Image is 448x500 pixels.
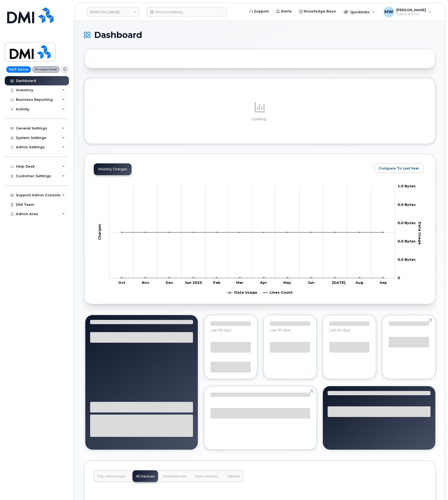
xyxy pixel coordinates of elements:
[236,280,243,285] tspan: Mar
[418,222,422,245] tspan: Data Usage
[97,184,422,298] g: Chart
[398,202,416,207] tspan: 0.0 Bytes
[283,280,291,285] tspan: May
[163,474,187,479] span: Smartphones
[94,470,129,482] button: Top Data Usage
[227,288,257,298] g: Data Usage
[270,328,291,332] span: Last 90 days
[118,280,125,285] tspan: Oct
[398,257,416,262] tspan: 0.0 Bytes
[355,280,363,285] tspan: Aug
[210,328,231,332] span: Last 90 days
[185,280,202,285] tspan: Jan 2025
[227,288,292,298] g: Legend
[260,280,267,285] tspan: Apr
[398,239,416,243] tspan: 0.0 Bytes
[398,276,400,280] tspan: 0
[94,117,426,121] p: Loading...
[213,280,221,285] tspan: Feb
[223,470,243,482] button: Tablets
[97,224,102,240] tspan: Charges
[97,474,125,479] span: Top Data Usage
[332,280,345,285] tspan: [DATE]
[191,470,222,482] button: Data Devices
[380,280,387,285] tspan: Sep
[374,163,424,173] button: Compare To Last Year
[398,184,416,188] tspan: 1.0 Bytes
[262,288,292,298] g: Lines Count
[142,280,149,285] tspan: Nov
[166,280,173,285] tspan: Dec
[94,31,142,39] span: Dashboard
[308,280,314,285] tspan: Jun
[398,221,416,225] tspan: 0.0 Bytes
[195,474,218,479] span: Data Devices
[160,470,190,482] button: Smartphones
[329,328,350,332] span: Last 90 days
[379,166,419,171] span: Compare To Last Year
[226,474,240,479] span: Tablets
